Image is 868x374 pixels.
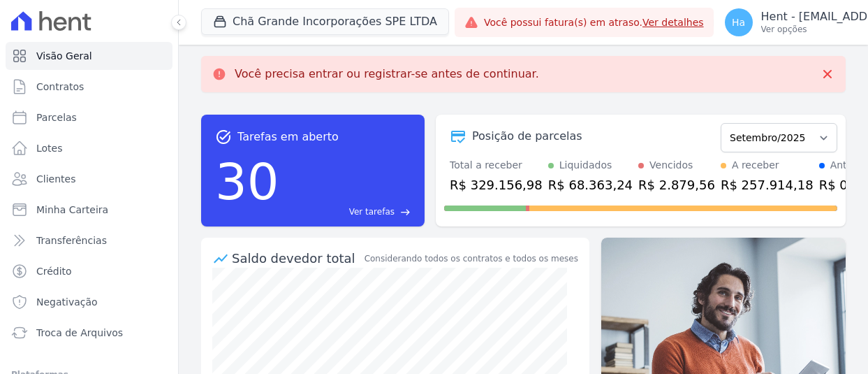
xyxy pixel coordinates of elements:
span: Transferências [36,233,107,247]
a: Clientes [6,165,172,193]
span: Crédito [36,264,72,278]
div: Saldo devedor total [232,249,362,268]
a: Lotes [6,134,172,162]
a: Contratos [6,73,172,101]
div: Posição de parcelas [472,128,582,145]
span: Ha [732,17,745,27]
span: Contratos [36,80,84,94]
a: Crédito [6,257,172,285]
span: Parcelas [36,110,77,124]
span: Você possui fatura(s) em atraso. [484,15,704,30]
span: Tarefas em aberto [237,129,339,145]
div: R$ 257.914,18 [721,175,814,194]
a: Ver detalhes [642,17,704,28]
span: Lotes [36,141,63,155]
div: R$ 68.363,24 [548,175,633,194]
span: Negativação [36,295,98,309]
div: R$ 329.156,98 [450,175,543,194]
a: Minha Carteira [6,196,172,224]
div: A receber [732,158,779,173]
span: Ver tarefas [349,206,395,218]
a: Troca de Arquivos [6,319,172,347]
a: Negativação [6,288,172,316]
span: Minha Carteira [36,203,108,217]
span: task_alt [215,129,232,145]
div: R$ 2.879,56 [638,175,715,194]
button: Chã Grande Incorporações SPE LTDA [201,8,449,35]
a: Ver tarefas east [285,206,411,218]
div: Considerando todos os contratos e todos os meses [365,252,578,265]
a: Parcelas [6,103,172,131]
div: 30 [215,145,279,218]
span: Visão Geral [36,49,92,63]
span: Clientes [36,172,75,186]
span: east [400,207,411,217]
a: Transferências [6,226,172,254]
div: Vencidos [649,158,693,173]
div: Liquidados [559,158,612,173]
span: Troca de Arquivos [36,326,123,340]
p: Você precisa entrar ou registrar-se antes de continuar. [235,67,539,81]
a: Visão Geral [6,42,172,70]
div: Total a receber [450,158,543,173]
